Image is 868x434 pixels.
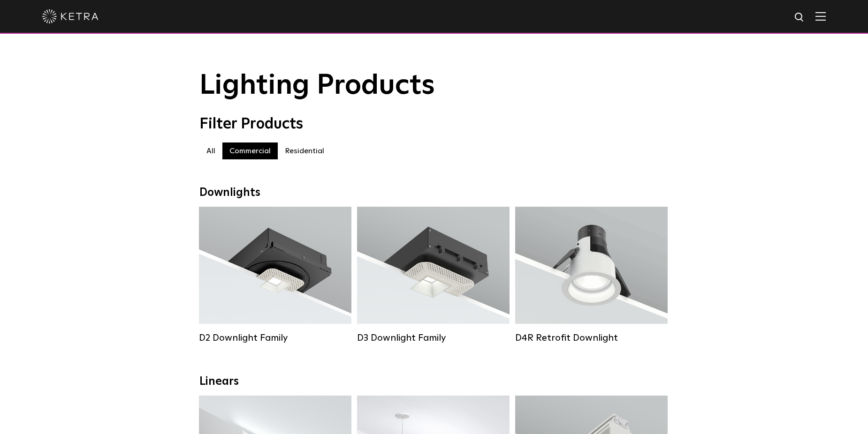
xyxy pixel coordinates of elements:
div: D2 Downlight Family [199,332,351,344]
a: D2 Downlight Family Lumen Output:1200Colors:White / Black / Gloss Black / Silver / Bronze / Silve... [199,207,351,344]
a: D4R Retrofit Downlight Lumen Output:800Colors:White / BlackBeam Angles:15° / 25° / 40° / 60°Watta... [515,207,668,344]
div: Linears [199,375,669,389]
label: Commercial [222,142,278,159]
div: D3 Downlight Family [357,332,510,344]
label: Residential [278,142,331,159]
a: D3 Downlight Family Lumen Output:700 / 900 / 1100Colors:White / Black / Silver / Bronze / Paintab... [357,207,510,344]
div: Filter Products [199,115,669,133]
span: Lighting Products [199,72,435,100]
img: Hamburger%20Nav.svg [815,12,826,21]
img: search icon [794,12,806,23]
div: D4R Retrofit Downlight [515,332,668,344]
div: Downlights [199,186,669,200]
img: ketra-logo-2019-white [42,9,99,23]
label: All [199,142,222,159]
